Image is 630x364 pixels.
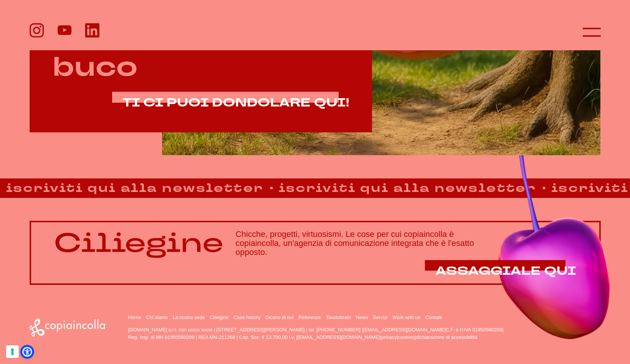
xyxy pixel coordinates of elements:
[128,315,141,320] a: Home
[381,334,397,340] a: privacy
[265,315,294,320] a: Dicono di noi
[233,315,260,320] a: Case history
[297,334,380,340] a: [EMAIL_ADDRESS][DOMAIN_NAME]
[54,228,223,258] p: Ciliegine
[392,315,420,320] a: Work with us
[6,345,19,358] button: Le tue preferenze relative al consenso per le tecnologie di tracciamento
[398,334,414,340] a: cookies
[356,315,368,320] a: News
[251,179,521,197] strong: iscriviti qui alla newsletter
[123,94,349,111] span: TI CI PUOI DONDOLARE QUI!
[373,315,387,320] a: Servizi
[172,315,205,320] a: La nostra sede
[128,326,506,341] p: [DOMAIN_NAME] s.r.l. con unico socio | [STREET_ADDRESS][PERSON_NAME] | tel. [PHONE_NUMBER] | C.F....
[416,334,477,340] a: dichiarazione di accessibilità
[425,315,442,320] a: Contatti
[326,315,351,320] a: Tavolobrain
[363,327,445,333] a: [EMAIL_ADDRESS][DOMAIN_NAME]
[146,315,168,320] a: Chi siamo
[123,96,349,109] a: TI CI PUOI DONDOLARE QUI!
[435,263,576,279] span: ASSAGGIALE QUI
[210,315,228,320] a: Ciliegine
[298,315,321,320] a: Referenze
[22,347,32,357] a: Apri il menu di accessibilità
[235,230,576,257] h3: Chicche, progetti, virtuosismi. Le cose per cui copiaincolla è copiaincolla, un'agenzia di comuni...
[435,264,576,277] a: ASSAGGIALE QUI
